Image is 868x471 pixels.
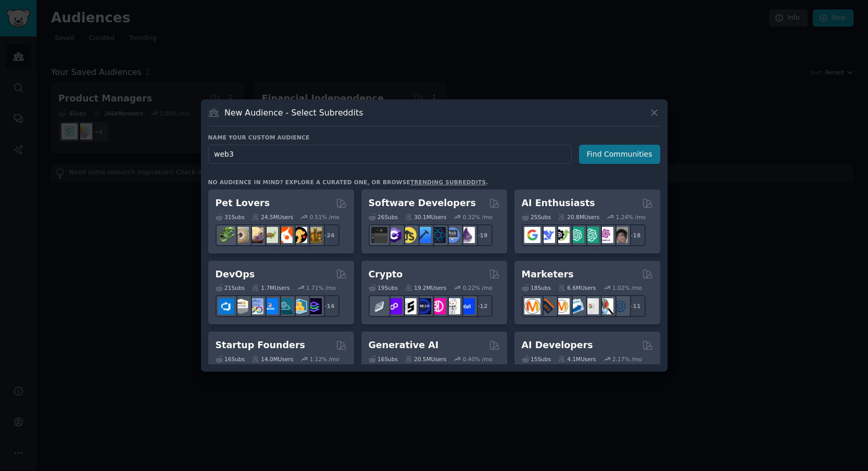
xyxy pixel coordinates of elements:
img: DeepSeek [539,227,555,243]
div: 16 Sub s [216,355,245,363]
img: defi_ [459,298,475,314]
img: PlatformEngineers [306,298,322,314]
img: web3 [415,298,431,314]
div: 19 Sub s [369,284,398,291]
div: 20.8M Users [558,213,599,221]
img: OpenAIDev [597,227,613,243]
img: learnjavascript [400,227,417,243]
div: + 24 [318,224,339,246]
img: ethstaker [400,298,417,314]
div: 16 Sub s [369,355,398,363]
div: No audience in mind? Explore a curated one, or browse . [208,179,488,186]
img: azuredevops [218,298,234,314]
h2: AI Developers [522,339,593,352]
div: 24.5M Users [252,213,293,221]
img: chatgpt_promptDesign [568,227,584,243]
div: 20.5M Users [405,355,446,363]
img: googleads [583,298,599,314]
img: Emailmarketing [568,298,584,314]
div: 1.24 % /mo [616,213,646,221]
img: software [371,227,387,243]
div: 2.17 % /mo [612,355,642,363]
img: MarketingResearch [597,298,613,314]
h2: AI Enthusiasts [522,197,595,210]
img: CryptoNews [444,298,460,314]
div: 15 Sub s [522,355,551,363]
input: Pick a short name, like "Digital Marketers" or "Movie-Goers" [208,145,572,164]
img: ArtificalIntelligence [612,227,628,243]
img: aws_cdk [291,298,307,314]
h2: Generative AI [369,339,439,352]
img: Docker_DevOps [247,298,263,314]
div: + 19 [471,224,493,246]
img: chatgpt_prompts_ [583,227,599,243]
div: 18 Sub s [522,284,551,291]
img: reactnative [430,227,446,243]
img: cockatiel [276,227,293,243]
img: platformengineering [276,298,293,314]
h2: Startup Founders [216,339,305,352]
div: 0.22 % /mo [463,284,493,291]
img: AItoolsCatalog [553,227,570,243]
div: 4.1M Users [558,355,596,363]
div: 1.02 % /mo [612,284,642,291]
img: ethfinance [371,298,387,314]
img: elixir [459,227,475,243]
img: 0xPolygon [386,298,402,314]
div: 0.51 % /mo [310,213,339,221]
h2: DevOps [216,268,255,281]
img: AskMarketing [553,298,570,314]
h2: Marketers [522,268,574,281]
div: + 18 [624,224,646,246]
h3: New Audience - Select Subreddits [224,107,363,118]
div: + 14 [318,295,339,317]
img: AWS_Certified_Experts [233,298,249,314]
img: DevOpsLinks [262,298,278,314]
img: bigseo [539,298,555,314]
img: leopardgeckos [247,227,263,243]
img: content_marketing [524,298,540,314]
div: 1.12 % /mo [310,355,339,363]
div: 31 Sub s [216,213,245,221]
img: ballpython [233,227,249,243]
div: 26 Sub s [369,213,398,221]
div: 25 Sub s [522,213,551,221]
button: Find Communities [579,145,660,164]
div: 1.71 % /mo [306,284,336,291]
div: 1.7M Users [252,284,290,291]
img: turtle [262,227,278,243]
img: herpetology [218,227,234,243]
div: 19.2M Users [405,284,446,291]
img: csharp [386,227,402,243]
h2: Software Developers [369,197,476,210]
img: AskComputerScience [444,227,460,243]
div: 21 Sub s [216,284,245,291]
img: dogbreed [306,227,322,243]
h2: Crypto [369,268,403,281]
div: 6.6M Users [558,284,596,291]
h2: Pet Lovers [216,197,270,210]
div: 14.0M Users [252,355,293,363]
img: iOSProgramming [415,227,431,243]
img: OnlineMarketing [612,298,628,314]
a: trending subreddits [410,179,486,185]
div: 0.32 % /mo [463,213,493,221]
img: defiblockchain [430,298,446,314]
img: GoogleGeminiAI [524,227,540,243]
div: + 12 [471,295,493,317]
h3: Name your custom audience [208,134,660,141]
div: 0.40 % /mo [463,355,493,363]
div: + 11 [624,295,646,317]
div: 30.1M Users [405,213,446,221]
img: PetAdvice [291,227,307,243]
